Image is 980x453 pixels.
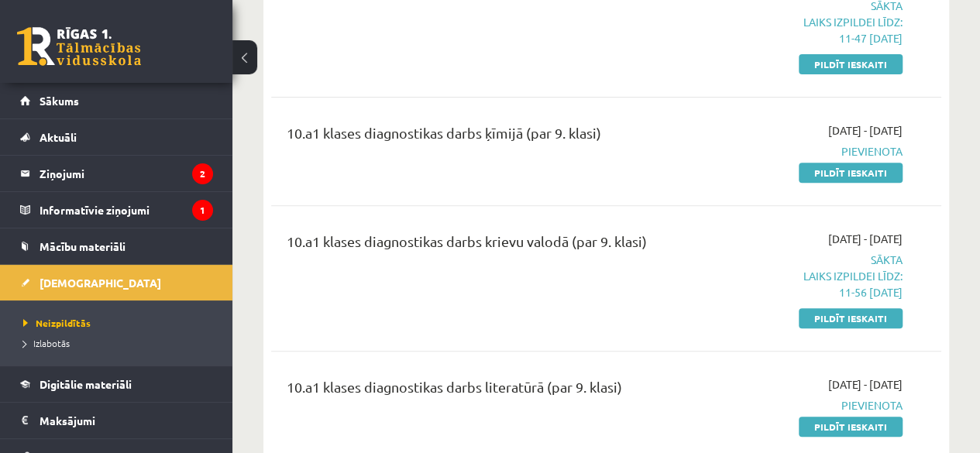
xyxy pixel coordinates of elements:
[828,122,903,139] span: [DATE] - [DATE]
[23,316,217,330] a: Neizpildītās
[20,192,213,228] a: Informatīvie ziņojumi1
[828,231,903,247] span: [DATE] - [DATE]
[713,268,903,300] p: Laiks izpildei līdz: 11-56 [DATE]
[287,376,689,405] div: 10.a1 klases diagnostikas darbs literatūrā (par 9. klasi)
[17,27,141,66] a: Rīgas 1. Tālmācības vidusskola
[799,308,903,328] a: Pildīt ieskaiti
[799,54,903,74] a: Pildīt ieskaiti
[40,192,213,228] legend: Informatīvie ziņojumi
[287,231,689,259] div: 10.a1 klases diagnostikas darbs krievu valodā (par 9. klasi)
[287,122,689,151] div: 10.a1 klases diagnostikas darbs ķīmijā (par 9. klasi)
[828,376,903,393] span: [DATE] - [DATE]
[40,239,126,253] span: Mācību materiāli
[23,317,91,329] span: Neizpildītās
[40,276,161,290] span: [DEMOGRAPHIC_DATA]
[192,163,213,184] i: 2
[192,200,213,221] i: 1
[799,417,903,437] a: Pildīt ieskaiti
[23,337,70,349] span: Izlabotās
[713,143,903,160] span: Pievienota
[20,366,213,402] a: Digitālie materiāli
[713,252,903,300] span: Sākta
[713,397,903,414] span: Pievienota
[20,265,213,300] a: [DEMOGRAPHIC_DATA]
[40,403,213,438] legend: Maksājumi
[40,377,132,391] span: Digitālie materiāli
[23,336,217,350] a: Izlabotās
[713,14,903,46] p: Laiks izpildei līdz: 11-47 [DATE]
[40,130,77,144] span: Aktuāli
[20,83,213,118] a: Sākums
[20,156,213,191] a: Ziņojumi2
[40,94,79,108] span: Sākums
[20,228,213,264] a: Mācību materiāli
[20,403,213,438] a: Maksājumi
[799,163,903,183] a: Pildīt ieskaiti
[20,119,213,155] a: Aktuāli
[40,156,213,191] legend: Ziņojumi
